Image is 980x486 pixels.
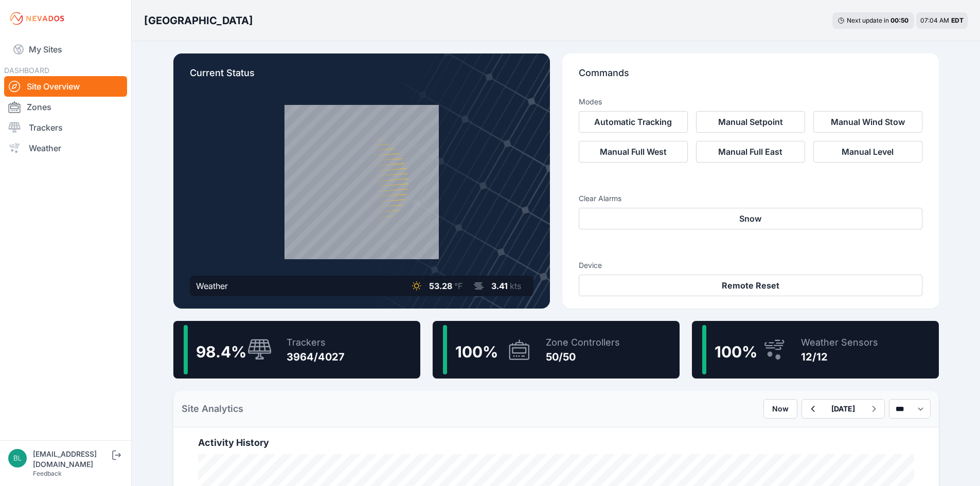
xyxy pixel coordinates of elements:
[692,321,939,379] a: 100%Weather Sensors12/12
[4,37,127,62] a: My Sites
[920,16,949,24] span: 07:04 AM
[287,350,345,364] div: 3964/4027
[847,16,889,24] span: Next update in
[801,350,878,364] div: 12/12
[715,343,757,361] span: 100 %
[546,335,620,350] div: Zone Controllers
[196,280,228,292] div: Weather
[144,13,253,28] h3: [GEOGRAPHIC_DATA]
[813,141,922,163] button: Manual Level
[429,281,452,291] span: 53.28
[579,66,922,88] p: Commands
[454,281,462,291] span: °F
[4,66,49,75] span: DASHBOARD
[579,208,922,229] button: Snow
[579,111,688,133] button: Automatic Tracking
[579,141,688,163] button: Manual Full West
[182,402,243,416] h2: Site Analytics
[198,436,914,450] h2: Activity History
[951,16,964,24] span: EDT
[4,76,127,97] a: Site Overview
[8,449,27,467] img: blippencott@invenergy.com
[196,343,246,361] span: 98.4 %
[287,335,345,350] div: Trackers
[491,281,508,291] span: 3.41
[546,350,620,364] div: 50/50
[190,66,533,88] p: Current Status
[813,111,922,133] button: Manual Wind Stow
[579,275,922,296] button: Remote Reset
[823,400,863,418] button: [DATE]
[579,193,922,204] h3: Clear Alarms
[433,321,680,379] a: 100%Zone Controllers50/50
[455,343,498,361] span: 100 %
[8,10,66,27] img: Nevados
[33,449,110,470] div: [EMAIL_ADDRESS][DOMAIN_NAME]
[4,97,127,117] a: Zones
[696,141,805,163] button: Manual Full East
[763,399,797,419] button: Now
[510,281,521,291] span: kts
[33,470,62,477] a: Feedback
[4,117,127,138] a: Trackers
[4,138,127,158] a: Weather
[890,16,909,25] div: 00 : 50
[579,260,922,271] h3: Device
[579,97,602,107] h3: Modes
[173,321,420,379] a: 98.4%Trackers3964/4027
[696,111,805,133] button: Manual Setpoint
[144,7,253,34] nav: Breadcrumb
[801,335,878,350] div: Weather Sensors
